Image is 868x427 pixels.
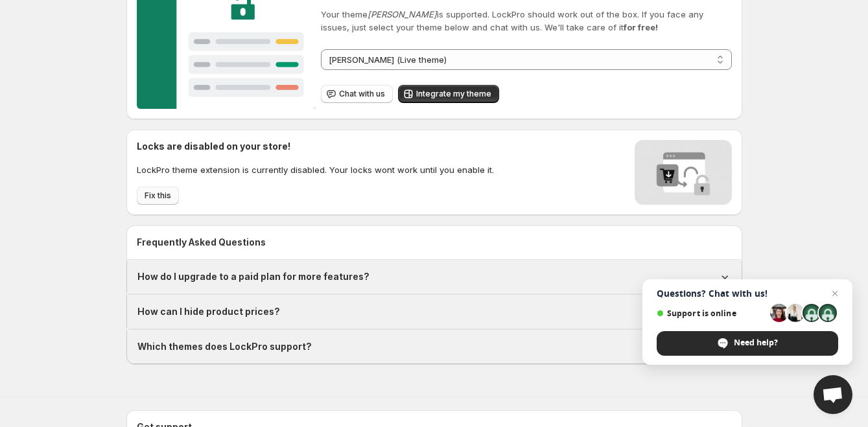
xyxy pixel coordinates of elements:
[657,308,766,318] span: Support is online
[321,8,731,34] p: Your theme is supported. LockPro should work out of the box. If you face any issues, just select ...
[657,331,838,356] div: Need help?
[398,85,499,103] button: Integrate my theme
[137,270,369,283] h1: How do I upgrade to a paid plan for more features?
[734,337,778,349] span: Need help?
[368,9,437,19] em: [PERSON_NAME]
[137,340,312,353] h1: Which themes does LockPro support?
[137,305,280,318] h1: How can I hide product prices?
[137,187,179,205] button: Fix this
[416,89,491,99] span: Integrate my theme
[339,89,385,99] span: Chat with us
[137,163,494,176] p: LockPro theme extension is currently disabled. Your locks wont work until you enable it.
[321,85,393,103] button: Chat with us
[137,236,732,249] h2: Frequently Asked Questions
[827,286,843,301] span: Close chat
[635,140,732,205] img: Locks disabled
[624,22,658,32] strong: for free!
[657,288,838,299] span: Questions? Chat with us!
[814,375,852,414] div: Open chat
[137,140,494,153] h2: Locks are disabled on your store!
[145,190,171,201] span: Fix this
